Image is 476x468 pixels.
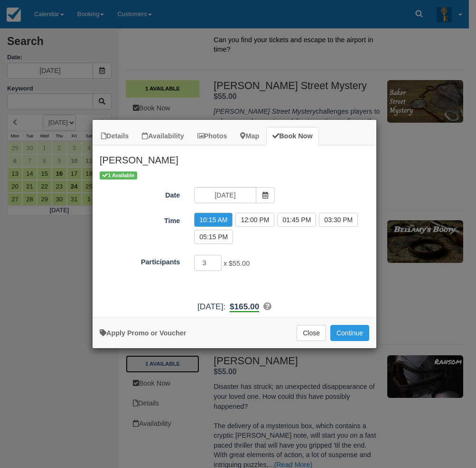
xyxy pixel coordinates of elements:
[230,302,259,312] b: $165.00
[95,127,135,145] a: Details
[93,213,187,226] label: Time
[277,213,316,227] label: 01:45 PM
[266,127,318,145] a: Book Now
[194,213,233,227] label: 10:15 AM
[319,213,358,227] label: 03:30 PM
[191,127,233,145] a: Photos
[93,145,376,170] h2: [PERSON_NAME]
[224,260,250,267] span: x $55.00
[136,127,190,145] a: Availability
[93,187,187,200] label: Date
[197,302,223,311] span: [DATE]
[100,329,186,337] a: Apply Voucher
[234,127,265,145] a: Map
[297,325,326,341] button: Close
[194,230,233,244] label: 05:15 PM
[100,171,137,180] span: 1 Available
[235,213,274,227] label: 12:00 PM
[93,145,376,313] div: Item Modal
[194,255,222,271] input: Participants
[330,325,369,341] button: Add to Booking
[93,301,376,313] div: :
[93,254,187,267] label: Participants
